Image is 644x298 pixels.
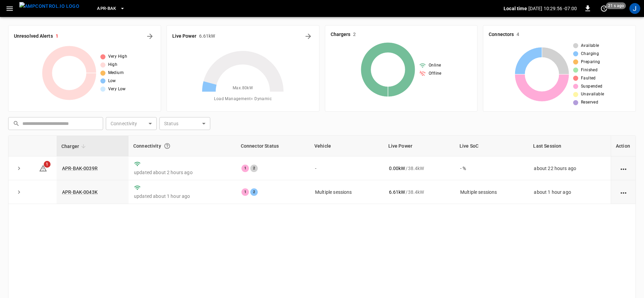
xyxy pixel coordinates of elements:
[353,31,356,38] h6: 2
[455,136,529,156] th: Live SoC
[134,193,231,200] p: updated about 1 hour ago
[133,140,231,152] div: Connectivity
[108,61,118,68] span: High
[250,188,258,196] div: 2
[504,5,527,12] p: Local time
[581,91,604,98] span: Unavailable
[619,189,628,195] div: action cell options
[389,189,405,195] p: 6.61 kW
[310,156,384,180] td: -
[581,51,599,57] span: Charging
[619,165,628,172] div: action cell options
[108,70,124,76] span: Medium
[214,96,272,103] span: Load Management = Dynamic
[331,31,351,38] h6: Chargers
[389,189,449,195] div: / 38.4 kW
[144,31,155,42] button: All Alerts
[19,2,79,11] img: ampcontrol.io logo
[241,165,249,172] div: 1
[233,85,253,92] span: Max. 80 kW
[429,62,441,69] span: Online
[581,83,603,90] span: Suspended
[134,169,231,176] p: updated about 2 hours ago
[310,180,384,204] td: Multiple sessions
[250,165,258,172] div: 2
[455,156,529,180] td: - %
[528,180,611,204] td: about 1 hour ago
[172,33,196,40] h6: Live Power
[236,136,310,156] th: Connector Status
[389,165,405,172] p: 0.00 kW
[384,136,455,156] th: Live Power
[528,136,611,156] th: Last Session
[606,2,626,9] span: 21 s ago
[389,165,449,172] div: / 38.4 kW
[429,70,442,77] span: Offline
[161,140,173,152] button: Connection between the charger and our software.
[44,161,51,168] span: 1
[599,3,609,14] button: set refresh interval
[14,187,24,197] button: expand row
[14,33,53,40] h6: Unresolved Alerts
[581,59,600,66] span: Preparing
[528,156,611,180] td: about 22 hours ago
[310,136,384,156] th: Vehicle
[199,33,215,40] h6: 6.61 kW
[94,2,128,15] button: APR-BAK
[61,142,88,150] span: Charger
[303,31,314,42] button: Energy Overview
[108,53,128,60] span: Very High
[14,163,24,173] button: expand row
[97,5,116,13] span: APR-BAK
[108,86,126,93] span: Very Low
[489,31,514,38] h6: Connectors
[62,166,98,171] a: APR-BAK-0039R
[516,31,519,38] h6: 4
[581,99,598,106] span: Reserved
[629,3,640,14] div: profile-icon
[241,188,249,196] div: 1
[62,189,98,195] a: APR-BAK-0043K
[581,75,596,82] span: Faulted
[611,136,636,156] th: Action
[39,165,47,170] a: 1
[528,5,577,12] p: [DATE] 10:29:56 -07:00
[455,180,529,204] td: Multiple sessions
[108,78,116,85] span: Low
[56,33,58,40] h6: 1
[581,42,599,49] span: Available
[581,67,598,74] span: Finished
